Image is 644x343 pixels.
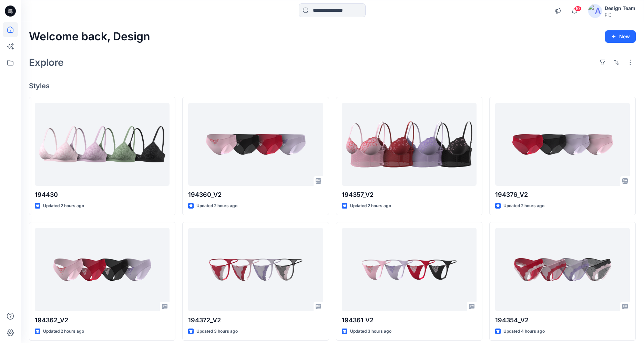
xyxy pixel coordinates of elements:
[188,228,323,311] a: 194372_V2
[495,190,630,200] p: 194376_V2
[35,103,170,186] a: 194430
[43,328,84,335] p: Updated 2 hours ago
[342,228,477,311] a: 194361 V2
[350,202,391,210] p: Updated 2 hours ago
[503,328,545,335] p: Updated 4 hours ago
[35,228,170,311] a: 194362_V2
[196,328,238,335] p: Updated 3 hours ago
[35,315,170,325] p: 194362_V2
[188,103,323,186] a: 194360_V2
[503,202,544,210] p: Updated 2 hours ago
[605,12,635,18] div: PIC
[574,6,582,11] span: 10
[35,190,170,200] p: 194430
[588,4,602,18] img: avatar
[29,30,150,43] h2: Welcome back, Design
[342,315,477,325] p: 194361 V2
[29,57,64,68] h2: Explore
[605,30,636,43] button: New
[43,202,84,210] p: Updated 2 hours ago
[188,190,323,200] p: 194360_V2
[495,228,630,311] a: 194354_V2
[342,190,477,200] p: 194357_V2
[350,328,391,335] p: Updated 3 hours ago
[605,4,635,12] div: Design Team
[342,103,477,186] a: 194357_V2
[196,202,237,210] p: Updated 2 hours ago
[29,82,636,90] h4: Styles
[495,103,630,186] a: 194376_V2
[188,315,323,325] p: 194372_V2
[495,315,630,325] p: 194354_V2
